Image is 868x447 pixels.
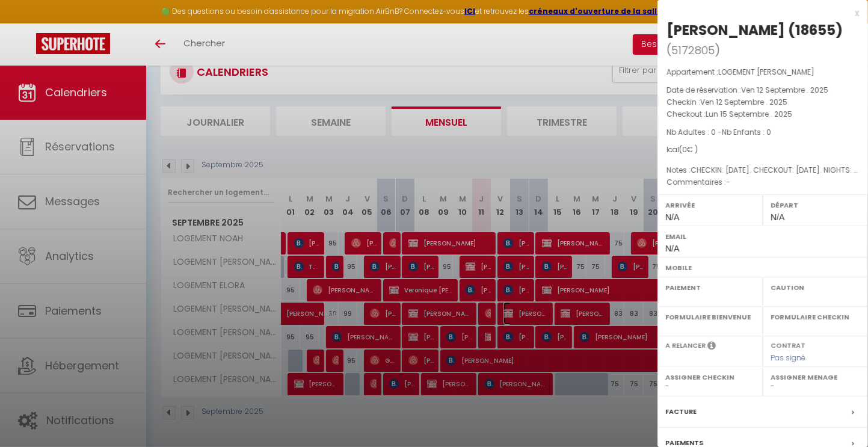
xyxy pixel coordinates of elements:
span: LOGEMENT [PERSON_NAME] [718,67,814,77]
span: N/A [665,244,679,253]
label: Email [665,230,860,242]
span: Ven 12 Septembre . 2025 [700,97,787,107]
div: [PERSON_NAME] (18655) [666,20,843,40]
label: Assigner Menage [771,371,860,383]
p: Appartement : [666,66,859,78]
label: Paiement [665,282,755,294]
label: Mobile [665,262,860,274]
span: Pas signé [771,353,805,363]
button: Ouvrir le widget de chat LiveChat [10,5,46,41]
label: Départ [771,199,860,211]
span: ( € ) [679,144,698,155]
p: Checkin : [666,96,859,108]
span: Ven 12 Septembre . 2025 [741,85,828,95]
p: Notes : [666,164,859,176]
label: Arrivée [665,199,755,211]
label: Assigner Checkin [665,371,755,383]
label: Formulaire Bienvenue [665,311,755,323]
span: Nb Adultes : 0 - [666,127,771,137]
i: Sélectionner OUI si vous souhaiter envoyer les séquences de messages post-checkout [707,341,716,354]
label: Contrat [771,341,805,348]
span: N/A [665,212,679,222]
div: Ical [666,144,859,156]
span: Lun 15 Septembre . 2025 [706,109,792,119]
span: - [726,177,730,187]
span: ( ) [666,42,720,58]
p: Checkout : [666,108,859,120]
span: Nb Enfants : 0 [722,127,771,137]
span: N/A [771,212,784,222]
p: Date de réservation : [666,84,859,96]
label: Caution [771,282,860,294]
label: Facture [665,405,697,418]
label: A relancer [665,341,706,351]
p: Commentaires : [666,176,859,188]
div: x [657,6,859,20]
span: 5172805 [671,43,715,58]
iframe: Chat [817,393,859,438]
label: Formulaire Checkin [771,311,860,323]
span: 0 [682,144,687,155]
